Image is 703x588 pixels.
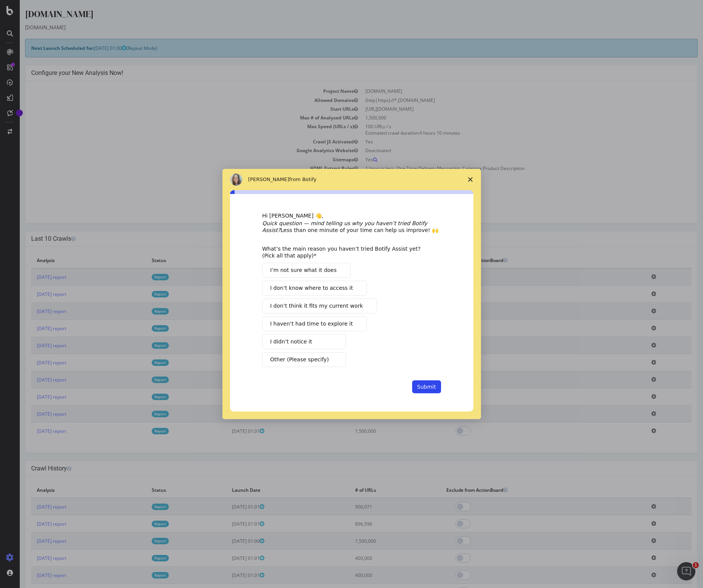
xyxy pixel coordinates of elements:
span: [DATE] 01:01 [212,377,244,383]
a: Report [132,521,149,527]
td: Sitemaps [11,155,342,164]
td: 896,596 [330,337,421,354]
a: [DATE] report [17,308,46,315]
td: 896,596 [330,515,421,532]
a: [DATE] report [17,291,46,297]
td: Google Analytics Website [11,146,342,155]
td: 893,660 [330,354,421,371]
th: Launch Date [206,482,330,498]
th: Status [126,253,206,268]
div: Hi [PERSON_NAME] 👋, [262,212,441,220]
span: [DATE] 01:00 [212,394,244,400]
td: 900,681 [330,303,421,320]
div: What’s the main reason you haven’t tried Botify Assist yet? (Pick all that apply) [262,245,430,259]
th: Launch Date [206,253,330,268]
button: I don’t know where to access it [262,281,367,296]
td: Repeated Analysis [11,173,342,181]
a: Report [132,342,149,349]
span: [DATE] 01:01 [212,274,244,280]
td: Yes [342,137,672,146]
td: Yes [342,173,672,181]
img: Profile image for Colleen [230,173,242,186]
td: Crawl JS Activated [11,137,342,146]
td: (http|https)://*.[DOMAIN_NAME] [342,96,672,105]
a: [DATE] report [17,377,46,383]
a: [DATE] report [17,521,46,527]
td: 895,577 [330,371,421,388]
span: [DATE] 01:01 [212,572,244,578]
td: Yes [342,155,672,164]
span: Other (Please specify) [270,356,329,364]
a: Report [132,325,149,332]
div: [DOMAIN_NAME] [5,24,678,31]
span: I don’t think it fits my current work [270,302,363,310]
span: [DATE] 01:00 [212,538,244,544]
span: from Botify [289,176,317,182]
a: [DATE] report [17,572,46,578]
span: [DATE] 01:01 [212,342,244,349]
td: [URL][DOMAIN_NAME] [342,105,672,113]
td: 1,500,000 [330,423,421,440]
span: [DATE] 01:01 [212,521,244,527]
td: 899,571 [330,286,421,303]
a: Report [132,428,149,434]
span: [DATE] 01:01 [212,308,244,315]
a: Report [132,394,149,400]
td: 896,164 [330,320,421,337]
a: Report [132,291,149,297]
td: 400,000 [330,550,421,567]
button: I don’t think it fits my current work [262,299,377,313]
td: 400,000 [330,567,421,584]
td: Allowed Domains [11,96,342,105]
span: [DATE] 01:00 [212,291,244,297]
a: Report [132,572,149,578]
span: [DATE] 01:00 [74,45,106,51]
span: I didn’t notice it [270,338,312,346]
div: (Repeat Mode) [5,39,678,57]
td: Project Name [11,87,342,95]
a: Settings [358,202,375,208]
span: [DATE] 01:01 [212,428,244,434]
span: I’m not sure what it does [270,266,337,274]
th: Exclude from ActionBoard [421,253,626,268]
strong: Next Launch Scheduled for: [11,45,74,51]
td: 906,071 [330,498,421,515]
a: [DATE] report [17,325,46,332]
a: Report [132,538,149,544]
span: 4 hours 10 minutes [400,130,440,136]
i: Quick question — mind telling us why you haven’t tried Botify Assist? [262,220,427,233]
a: Report [132,411,149,417]
h4: Last 10 Crawls [11,235,672,243]
a: [DATE] report [17,342,46,349]
a: [DATE] report [17,538,46,544]
button: I haven’t had time to explore it [262,316,367,331]
th: Status [126,482,206,498]
span: [PERSON_NAME] [248,176,289,182]
td: [DOMAIN_NAME] [342,87,672,95]
td: 100 URLs / s Estimated crawl duration: [342,122,672,137]
td: 1,500,000 [342,113,672,122]
th: # of URLs [330,482,421,498]
td: Deactivated [342,146,672,155]
p: View Crawl Settings [11,189,672,195]
span: Close survey [460,169,481,190]
a: Report [132,274,149,280]
th: Exclude from ActionBoard [421,482,626,498]
a: Report [132,555,149,561]
button: Submit [412,380,441,393]
th: Analysis [11,482,126,498]
span: [DATE] 01:01 [212,359,244,366]
span: I haven’t had time to explore it [270,320,353,328]
a: Report [132,359,149,366]
a: Report [132,377,149,383]
button: I’m not sure what it does [262,263,351,278]
td: Start URLs [11,105,342,113]
td: Max Speed (URLs / s) [11,122,342,137]
span: [DATE] 01:00 [212,325,244,332]
th: Analysis [11,253,126,268]
td: 1,500,000 [330,532,421,550]
td: 1,500,000 [330,388,421,405]
td: HTML Extract Rules [11,164,342,173]
a: [DATE] report [17,504,46,510]
button: Other (Please specify) [262,352,346,367]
